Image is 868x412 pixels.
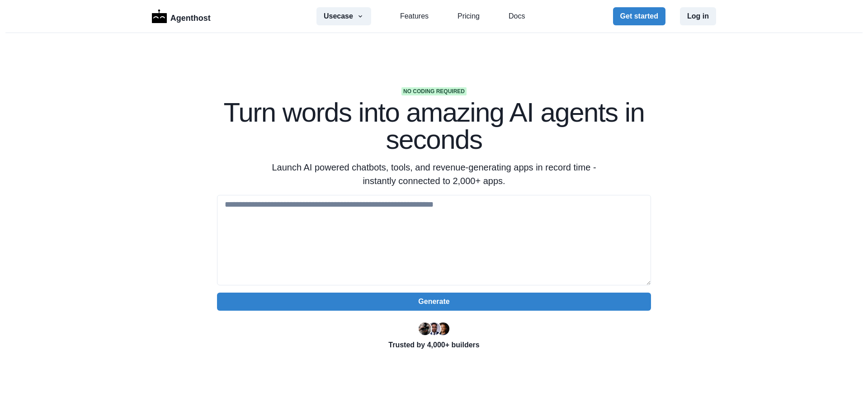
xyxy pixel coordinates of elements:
button: Log in [680,7,716,25]
span: No coding required [401,87,467,95]
img: Ryan Florence [419,322,431,335]
button: Generate [217,293,651,311]
h1: Turn words into amazing AI agents in seconds [217,99,651,153]
p: Agenthost [170,9,211,24]
button: Usecase [316,7,371,25]
a: LogoAgenthost [152,9,211,24]
img: Segun Adebayo [428,322,440,335]
button: Get started [613,7,665,25]
a: Docs [509,11,525,22]
img: Logo [152,9,167,23]
img: Kent Dodds [437,322,449,335]
a: Pricing [458,11,480,22]
p: Launch AI powered chatbots, tools, and revenue-generating apps in record time - instantly connect... [260,161,608,188]
p: Trusted by 4,000+ builders [217,340,651,350]
a: Features [400,11,429,22]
